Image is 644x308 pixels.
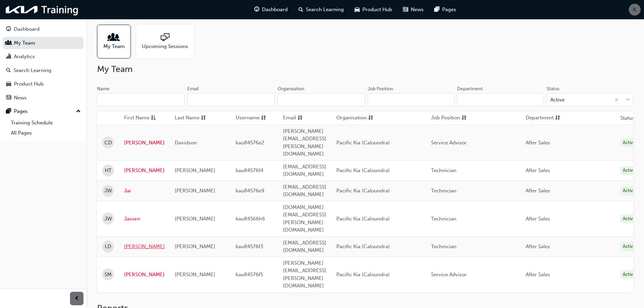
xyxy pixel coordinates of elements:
[431,114,468,122] button: Job Positionsorting-icon
[6,26,11,32] span: guage-icon
[6,95,11,101] span: news-icon
[3,64,84,77] a: Search Learning
[526,140,550,146] span: After Sales
[336,167,390,173] span: Pacific Kia (Caloundra)
[620,186,638,195] div: Active
[625,96,630,104] span: down-icon
[620,114,635,122] th: Status
[14,94,27,102] div: News
[124,114,161,122] button: First Nameasc-icon
[368,93,454,106] input: Job Position
[547,86,559,92] div: Status
[124,139,165,147] a: [PERSON_NAME]
[254,5,259,14] span: guage-icon
[124,187,165,195] a: Jai
[431,216,456,222] span: Technician
[124,271,165,279] a: [PERSON_NAME]
[368,86,393,92] div: Job Position
[349,3,398,17] a: car-iconProduct Hub
[249,3,293,17] a: guage-iconDashboard
[633,6,637,14] span: IL
[104,139,112,147] span: CD
[175,140,197,146] span: Davidson
[124,215,165,223] a: Javorn
[429,3,461,17] a: pages-iconPages
[97,93,185,106] input: Name
[3,3,81,17] a: kia-training
[236,216,265,222] span: kau84566h6
[236,243,263,250] span: kau84576f3
[403,5,408,14] span: news-icon
[3,50,84,63] a: Analytics
[201,114,206,122] span: sorting-icon
[3,37,84,49] a: My Team
[620,138,638,147] div: Active
[434,5,439,14] span: pages-icon
[526,114,563,122] button: Departmentsorting-icon
[124,167,165,174] a: [PERSON_NAME]
[103,43,125,50] span: My Team
[187,93,275,106] input: Email
[161,33,169,43] span: sessionType_ONLINE_URL-icon
[262,6,288,14] span: Dashboard
[550,96,565,104] div: Active
[142,43,188,50] span: Upcoming Sessions
[629,4,641,16] button: IL
[526,271,550,278] span: After Sales
[175,243,215,250] span: [PERSON_NAME]
[8,118,84,128] a: Training Schedule
[6,81,11,87] span: car-icon
[431,140,467,146] span: Service Advisor
[104,187,112,195] span: JW
[97,86,110,92] div: Name
[3,78,84,90] a: Product Hub
[526,114,554,122] span: Department
[283,184,326,198] span: [EMAIL_ADDRESS][DOMAIN_NAME]
[526,167,550,173] span: After Sales
[3,92,84,104] a: News
[14,67,51,74] div: Search Learning
[6,54,11,60] span: chart-icon
[74,294,79,303] span: prev-icon
[336,188,390,194] span: Pacific Kia (Caloundra)
[278,86,304,92] div: Organisation
[175,216,215,222] span: [PERSON_NAME]
[175,114,212,122] button: Last Namesorting-icon
[236,167,263,173] span: kau84576f4
[293,3,349,17] a: search-iconSearch Learning
[442,6,456,14] span: Pages
[6,40,11,46] span: people-icon
[236,114,273,122] button: Usernamesorting-icon
[526,216,550,222] span: After Sales
[431,271,467,278] span: Service Advisor
[104,271,112,279] span: SM
[3,105,84,118] button: Pages
[175,114,199,122] span: Last Name
[105,243,111,251] span: LD
[105,167,112,174] span: HT
[620,214,638,223] div: Active
[14,53,35,61] div: Analytics
[3,23,84,35] a: Dashboard
[336,114,367,122] span: Organisation
[151,114,156,122] span: asc-icon
[124,243,165,251] a: [PERSON_NAME]
[283,204,326,233] span: [DOMAIN_NAME][EMAIL_ADDRESS][PERSON_NAME][DOMAIN_NAME]
[236,271,263,278] span: kau84576f5
[14,25,40,33] div: Dashboard
[283,240,326,254] span: [EMAIL_ADDRESS][DOMAIN_NAME]
[97,25,136,58] a: My Team
[76,107,81,116] span: up-icon
[175,271,215,278] span: [PERSON_NAME]
[283,164,326,177] span: [EMAIL_ADDRESS][DOMAIN_NAME]
[124,114,149,122] span: First Name
[411,6,424,14] span: News
[336,243,390,250] span: Pacific Kia (Caloundra)
[136,25,199,58] a: Upcoming Sessions
[187,86,199,92] div: Email
[6,109,11,115] span: pages-icon
[362,6,392,14] span: Product Hub
[526,243,550,250] span: After Sales
[3,22,84,105] button: DashboardMy TeamAnalyticsSearch LearningProduct HubNews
